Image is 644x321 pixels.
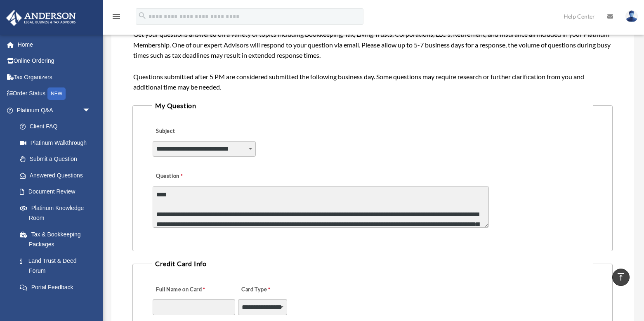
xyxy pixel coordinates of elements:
img: User Pic [625,10,638,22]
a: Submit a Question [12,151,99,168]
legend: My Question [152,100,593,111]
label: Card Type [238,284,273,295]
a: Platinum Q&Aarrow_drop_down [6,102,103,118]
img: Anderson Advisors Platinum Portal [4,10,78,26]
i: search [138,11,147,20]
a: Portal Feedback [12,279,103,295]
a: Client FAQ [12,118,103,135]
i: vertical_align_top [616,272,626,282]
a: Home [6,36,103,53]
a: Tax & Bookkeeping Packages [12,226,103,253]
a: Land Trust & Deed Forum [12,253,103,279]
div: NEW [47,87,66,100]
label: Subject [153,126,231,137]
i: menu [111,12,121,21]
a: menu [111,14,121,21]
a: Order StatusNEW [6,85,103,102]
a: vertical_align_top [612,269,630,286]
legend: Credit Card Info [152,258,593,269]
a: Answered Questions [12,167,103,184]
label: Full Name on Card [153,284,208,295]
a: Document Review [12,184,103,200]
a: Online Ordering [6,53,103,69]
span: arrow_drop_down [83,102,99,119]
a: Platinum Walkthrough [12,135,103,151]
a: Platinum Knowledge Room [12,200,103,226]
a: Tax Organizers [6,69,103,85]
label: Question [153,171,217,182]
